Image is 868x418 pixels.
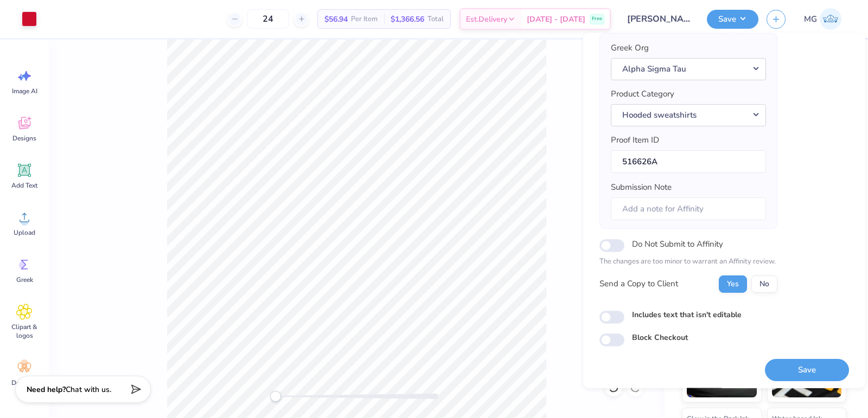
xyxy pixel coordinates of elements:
button: No [751,275,777,292]
span: Greek [16,275,33,284]
span: Total [427,14,444,25]
label: Proof Item ID [611,134,659,146]
span: Free [592,15,602,23]
button: Yes [719,275,747,292]
input: – – [247,9,289,29]
label: Product Category [611,88,674,100]
button: Save [707,10,758,29]
label: Do Not Submit to Affinity [632,237,723,251]
input: Untitled Design [619,8,699,30]
label: Submission Note [611,181,672,194]
span: $1,366.56 [391,14,424,25]
span: Upload [14,228,35,237]
strong: Need help? [27,384,66,395]
label: Greek Org [611,42,649,54]
label: Block Checkout [632,331,688,343]
button: Alpha Sigma Tau [611,57,766,80]
span: MG [804,13,817,25]
span: Designs [12,134,36,143]
span: $56.94 [324,14,348,25]
span: [DATE] - [DATE] [527,14,585,25]
span: Add Text [11,181,37,190]
button: Hooded sweatshirts [611,104,766,126]
label: Includes text that isn't editable [632,308,742,320]
a: MG [799,8,846,30]
span: Decorate [11,378,37,387]
img: Mary Grace [820,8,841,30]
span: Est. Delivery [466,14,507,25]
span: Chat with us. [66,384,111,395]
div: Send a Copy to Client [599,278,678,290]
button: Save [765,358,849,381]
span: Per Item [351,14,378,25]
span: Clipart & logos [7,323,42,340]
span: Image AI [12,87,37,95]
input: Add a note for Affinity [611,197,766,220]
div: Accessibility label [270,391,281,402]
p: The changes are too minor to warrant an Affinity review. [599,256,777,267]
